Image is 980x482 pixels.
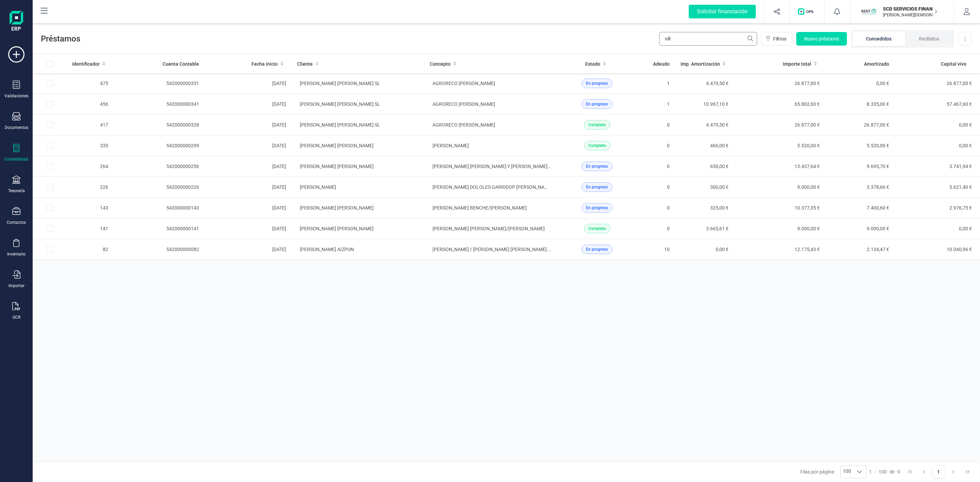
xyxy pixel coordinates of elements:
span: Adeudo [653,61,670,67]
td: 0 [637,198,675,218]
td: 0,00 € [675,239,734,260]
button: Logo de OPS [794,1,820,22]
td: [DATE] [205,94,292,115]
button: SCSCD SERVICIOS FINANCIEROS SL[PERSON_NAME][DEMOGRAPHIC_DATA][DEMOGRAPHIC_DATA] [859,1,946,22]
p: [PERSON_NAME][DEMOGRAPHIC_DATA][DEMOGRAPHIC_DATA] [883,12,937,18]
span: Cuenta Contable [163,61,199,67]
td: 26.877,00 € [734,73,825,94]
td: 325,00 € [675,198,734,218]
button: Last Page [961,465,974,478]
button: First Page [903,465,916,478]
div: OCR [13,315,20,320]
td: 0,00 € [825,73,894,94]
div: Contabilidad [4,156,28,162]
td: 8.335,00 € [825,94,894,115]
div: Row Selected c33e5c17-2dec-44ac-ab7d-fc54e9cd752e [46,204,53,211]
td: 141 [67,218,114,239]
td: 4.479,50 € [675,115,734,135]
p: SCD SERVICIOS FINANCIEROS SL [883,5,937,12]
td: 143 [67,198,114,218]
td: 542000000256 [114,156,205,177]
td: 650,00 € [675,156,734,177]
span: [PERSON_NAME] [PERSON_NAME] Y [PERSON_NAME] DEL [PERSON_NAME] [432,164,594,169]
td: [DATE] [205,156,292,177]
li: Concedidos [852,31,905,46]
td: 335 [67,135,114,156]
span: En progreso [586,246,608,252]
span: 1 [869,468,872,475]
td: 0,00 € [895,115,980,135]
td: 542000000082 [114,239,205,260]
span: Identificador [72,61,100,67]
td: 10.377,35 € [734,198,825,218]
td: 26.877,00 € [825,115,894,135]
span: Nuevo préstamo [804,35,839,42]
div: Row Selected 2ec2533b-ee50-462a-bcc4-75bf5325ee2f [46,101,53,107]
span: Cliente [297,61,313,67]
td: 5.520,00 € [825,135,894,156]
td: 9.000,00 € [734,218,825,239]
button: Previous Page [918,465,931,478]
td: 542000000141 [114,218,205,239]
div: Documentos [5,125,28,130]
span: Préstamos [41,33,659,44]
span: Fecha inicio [251,61,278,67]
span: [PERSON_NAME] [PERSON_NAME]/[PERSON_NAME] [432,226,545,231]
td: 65.802,60 € [734,94,825,115]
span: [PERSON_NAME] BENCHE/[PERSON_NAME] [432,205,527,211]
span: [PERSON_NAME] / [PERSON_NAME] [PERSON_NAME] [PERSON_NAME] [432,247,584,252]
span: Capital vivo [941,61,966,67]
input: Buscar... [659,32,757,46]
div: All items unselected [46,61,53,67]
td: 456 [67,94,114,115]
td: 1 [637,94,675,115]
td: 2.976,75 € [895,198,980,218]
td: 475 [67,73,114,94]
td: 542000000341 [114,94,205,115]
td: 3.665,61 € [675,218,734,239]
td: 5.621,40 € [895,177,980,198]
span: AGRORECO [PERSON_NAME] [432,122,495,128]
span: Amortizado [864,61,889,67]
span: 9 [897,468,900,475]
span: Estado [585,61,600,67]
td: 10.967,10 € [675,94,734,115]
td: 9.695,70 € [825,156,894,177]
div: Filas por página: [800,465,866,478]
td: 0,00 € [895,218,980,239]
div: - [869,468,900,475]
div: Solicitar financiación [689,5,756,18]
div: Importar [9,283,24,288]
td: 0,00 € [895,135,980,156]
td: 0 [637,135,675,156]
div: Tesorería [8,188,25,194]
div: Row Selected e46e624b-0460-4744-82f1-f7b505789f86 [46,184,53,190]
img: SC [861,4,876,19]
span: [PERSON_NAME] [PERSON_NAME] [300,164,374,169]
span: Imp. Amortización [681,61,720,67]
span: Completo [588,122,606,128]
span: [PERSON_NAME] AIZPUN [300,247,354,252]
td: 300,00 € [675,177,734,198]
td: 226 [67,177,114,198]
img: Logo Finanedi [10,11,23,33]
span: En progreso [586,205,608,211]
td: 542000000143 [114,198,205,218]
td: 10 [637,239,675,260]
div: Row Selected 44d9c665-fbf6-4ba0-a4f9-0c563f9529c6 [46,246,53,253]
td: [DATE] [205,239,292,260]
span: AGRORECO [PERSON_NAME] [432,81,495,86]
td: 9.000,00 € [825,218,894,239]
td: [DATE] [205,135,292,156]
span: [PERSON_NAME] DOLOLES GARRIDOP [PERSON_NAME] (CENTRO ESTETICA) [432,184,598,190]
td: 264 [67,156,114,177]
span: [PERSON_NAME] [PERSON_NAME] SL [300,101,380,107]
span: En progreso [586,101,608,107]
td: 542000000328 [114,115,205,135]
td: 460,00 € [675,135,734,156]
img: Logo de OPS [798,8,816,15]
td: 3.378,60 € [825,177,894,198]
span: [PERSON_NAME] [PERSON_NAME] SL [300,81,380,86]
span: Importe total [783,61,811,67]
td: 5.520,00 € [734,135,825,156]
